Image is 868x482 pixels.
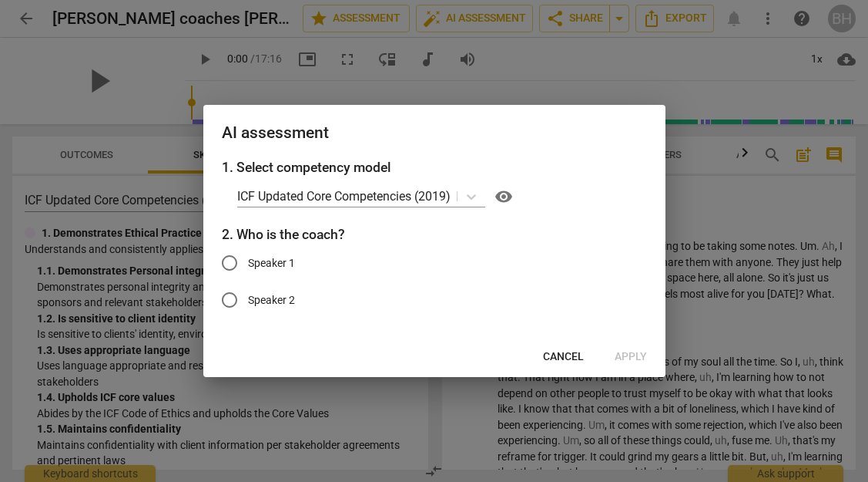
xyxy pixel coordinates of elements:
p: ICF Updated Core Competencies (2019) [237,187,451,205]
span: Speaker 1 [248,255,295,271]
h3: 1. Select competency model [222,157,647,177]
a: Help [485,184,516,209]
h2: AI assessment [222,123,647,143]
span: Cancel [543,349,584,365]
h3: 2. Who is the coach? [222,224,647,244]
button: Cancel [531,343,596,371]
span: Speaker 2 [248,292,295,308]
span: visibility [494,187,513,206]
button: Help [491,184,516,209]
